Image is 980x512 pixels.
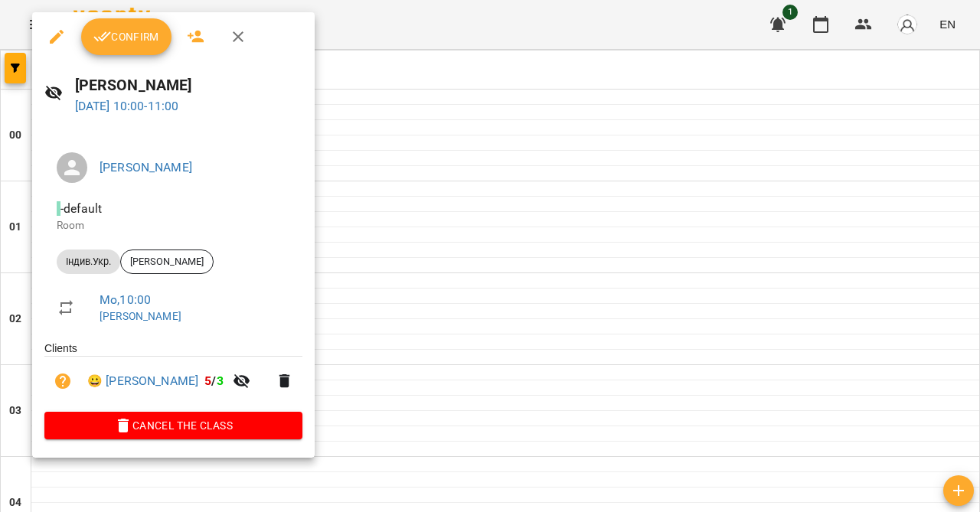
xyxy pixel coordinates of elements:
[217,373,224,388] span: 3
[120,249,214,274] div: [PERSON_NAME]
[44,412,302,439] button: Cancel the class
[121,255,213,269] span: [PERSON_NAME]
[57,218,290,233] p: Room
[87,372,198,390] a: 😀 [PERSON_NAME]
[57,255,120,269] span: Індив.Укр.
[57,416,290,435] span: Cancel the class
[44,341,302,412] ul: Clients
[75,99,179,113] a: [DATE] 10:00-11:00
[204,373,223,388] b: /
[204,373,211,388] span: 5
[75,73,303,97] h6: [PERSON_NAME]
[57,201,105,216] span: - default
[81,18,171,55] button: Confirm
[100,292,151,307] a: Mo , 10:00
[100,160,192,174] a: [PERSON_NAME]
[44,363,81,399] button: Unpaid. Bill the attendance?
[93,28,159,46] span: Confirm
[100,310,181,322] a: [PERSON_NAME]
